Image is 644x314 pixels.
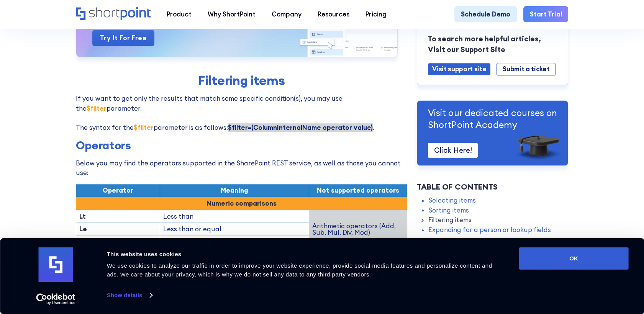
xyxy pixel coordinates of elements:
[506,225,644,314] div: Chat-Widget
[519,247,629,270] button: OK
[272,10,302,19] div: Company
[160,236,309,249] td: Greater than
[497,62,556,75] a: Submit a ticket
[92,30,155,46] a: Try it for free
[208,10,256,19] div: Why ShortPoint
[417,181,568,193] div: Table of Contents
[428,63,490,75] a: Visit support site
[107,262,492,278] span: We use cookies to analyze our traffic in order to improve your website experience, provide social...
[454,6,517,22] a: Schedule Demo
[98,73,385,88] h2: Filtering items
[317,186,399,195] span: Not supported operators
[318,10,349,19] div: Resources
[22,293,89,305] a: Usercentrics Cookiebot - opens in a new window
[428,33,557,55] p: To search more helpful articles, Visit our Support Site
[357,6,395,22] a: Pricing
[506,225,644,314] iframe: Chat Widget
[523,6,569,22] a: Start Trial
[206,199,277,208] strong: Numeric comparisons
[309,210,407,249] td: Arithmetic operators (Add, Sub, Mul, Div, Mod)
[428,107,557,130] p: Visit our dedicated courses on ShortPoint Academy
[103,186,133,195] span: Operator
[76,94,408,132] p: If you want to get only the results that match some specific condition(s), you may use the parame...
[428,225,551,235] a: Expanding for a person or lookup fields
[76,159,408,178] p: Below you may find the operators supported in the SharePoint REST service, as well as those you c...
[228,123,373,132] strong: $filter=(ColumnInternalName operator value)
[107,289,152,301] a: Show details
[159,6,200,22] a: Product
[221,186,248,195] span: Meaning
[79,225,87,233] strong: Le
[365,10,387,19] div: Pricing
[160,223,309,236] td: Less than or equal
[200,6,264,22] a: Why ShortPoint
[428,143,478,158] a: Click Here!
[39,247,73,282] img: logo
[428,196,475,205] a: Selecting items
[428,205,469,215] a: Sorting items
[76,139,408,152] h3: Operators
[76,7,151,21] a: Home
[167,10,192,19] div: Product
[160,210,309,223] td: Less than
[310,6,357,22] a: Resources
[87,104,107,113] strong: $filter
[428,215,471,225] a: Filtering items
[107,250,502,259] div: This website uses cookies
[79,212,86,221] strong: Lt
[264,6,310,22] a: Company
[134,123,154,132] strong: $filter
